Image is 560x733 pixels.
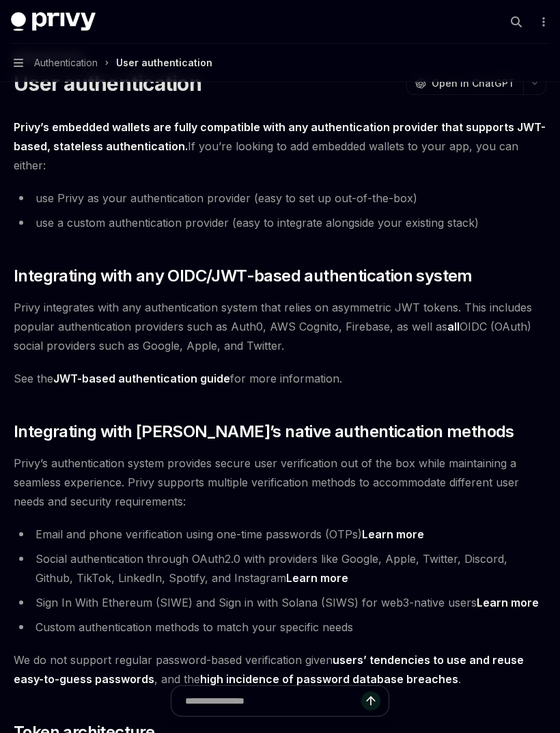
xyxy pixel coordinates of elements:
span: Open in ChatGPT [432,77,515,90]
span: See the for more information. [14,369,546,388]
span: Integrating with [PERSON_NAME]’s native authentication methods [14,421,514,443]
span: We do not support regular password-based verification given , and the . [14,650,546,689]
a: Learn more [286,571,348,585]
a: high incidence of password database breaches [200,672,458,687]
span: Integrating with any OIDC/JWT-based authentication system [14,265,473,287]
a: JWT-based authentication guide [53,372,230,386]
li: Custom authentication methods to match your specific needs [14,618,546,637]
li: use a custom authentication provider (easy to integrate alongside your existing stack) [14,213,546,232]
button: More actions [535,12,549,31]
span: If you’re looking to add embedded wallets to your app, you can either: [14,117,546,175]
li: Social authentication through OAuth2.0 with providers like Google, Apple, Twitter, Discord, Githu... [14,549,546,587]
span: Authentication [34,55,98,71]
li: use Privy as your authentication provider (easy to set up out-of-the-box) [14,189,546,208]
span: Privy’s authentication system provides secure user verification out of the box while maintaining ... [14,454,546,511]
li: Sign In With Ethereum (SIWE) and Sign in with Solana (SIWS) for web3-native users [14,593,546,612]
div: User authentication [116,55,212,71]
h1: User authentication [14,71,201,96]
strong: Privy’s embedded wallets are fully compatible with any authentication provider that supports JWT-... [14,120,546,153]
a: Learn more [362,527,424,542]
a: Learn more [477,596,539,610]
strong: all [447,320,460,333]
img: dark logo [11,12,96,31]
span: Privy integrates with any authentication system that relies on asymmetric JWT tokens. This includ... [14,298,546,355]
button: Send message [361,691,380,710]
button: Open in ChatGPT [406,72,523,95]
li: Email and phone verification using one-time passwords (OTPs) [14,525,546,544]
